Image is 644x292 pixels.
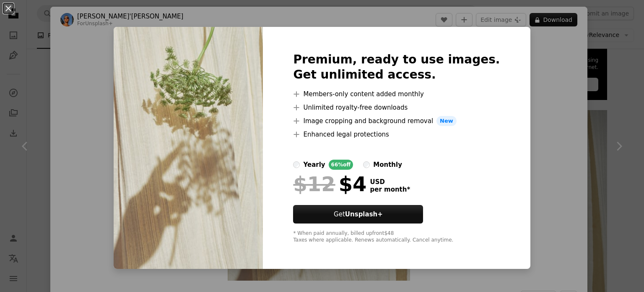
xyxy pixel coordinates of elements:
div: $4 [293,173,366,195]
div: * When paid annually, billed upfront $48 Taxes where applicable. Renews automatically. Cancel any... [293,230,500,244]
div: yearly [303,160,325,170]
img: premium_photo-1709993969997-6885e7466468 [114,27,263,269]
button: GetUnsplash+ [293,205,423,224]
li: Unlimited royalty-free downloads [293,103,500,113]
span: $12 [293,173,335,195]
div: monthly [373,160,402,170]
div: 66% off [329,160,353,170]
li: Members-only content added monthly [293,89,500,99]
li: Enhanced legal protections [293,129,500,139]
span: per month * [370,186,410,193]
span: USD [370,178,410,186]
input: monthly [363,161,370,168]
strong: Unsplash+ [345,210,383,218]
li: Image cropping and background removal [293,116,500,126]
span: New [436,116,457,126]
input: yearly66%off [293,161,300,168]
h2: Premium, ready to use images. Get unlimited access. [293,52,500,82]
